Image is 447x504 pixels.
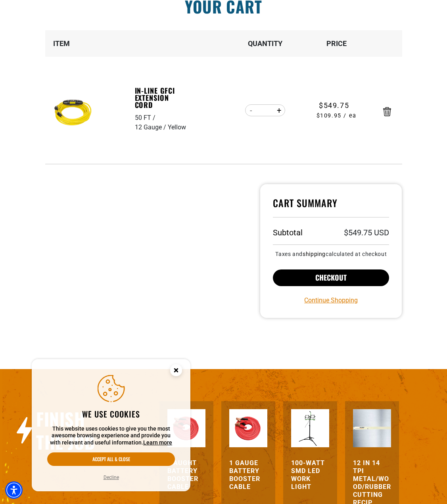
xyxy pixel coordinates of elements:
a: Remove In-Line GFCI Extension Cord - 50 FT / 12 Gauge / Yellow [383,109,391,114]
h3: Subtotal [273,229,303,237]
a: In-Line GFCI Extension Cord [135,87,190,108]
a: This website uses cookies to give you the most awesome browsing experience and provide you with r... [143,439,172,446]
h4: Cart Summary [273,197,389,217]
aside: Cookie Consent [32,359,190,492]
button: Checkout [273,269,389,286]
th: Price [301,30,372,57]
span: $109.95 / ea [301,112,372,120]
button: Accept all & close [47,452,175,466]
img: features [291,409,329,447]
span: $549.75 [319,100,349,111]
a: 100-Watt SMD LED Work Light [291,459,329,491]
div: Yellow [168,123,186,132]
a: 1 Gauge Battery Booster Cable [229,459,267,491]
a: Continue Shopping [304,296,358,305]
p: This website uses cookies to give you the most awesome browsing experience and provide you with r... [47,425,175,446]
div: 12 Gauge [135,123,168,132]
h2: We use cookies [47,409,175,419]
a: shipping [303,251,326,257]
p: $549.75 USD [344,229,389,237]
th: Item [45,30,134,57]
small: Taxes and calculated at checkout [273,251,389,257]
img: 12 In 14 TPI Metal/Wood/Rubber Cutting Recip Blade [353,409,391,447]
input: Quantity for In-Line GFCI Extension Cord [257,104,273,117]
th: Quantity [229,30,301,57]
button: Decline [101,473,121,481]
div: Accessibility Menu [5,481,23,499]
img: Yellow [48,88,98,139]
img: orange [229,409,267,447]
div: 50 FT [135,113,157,123]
